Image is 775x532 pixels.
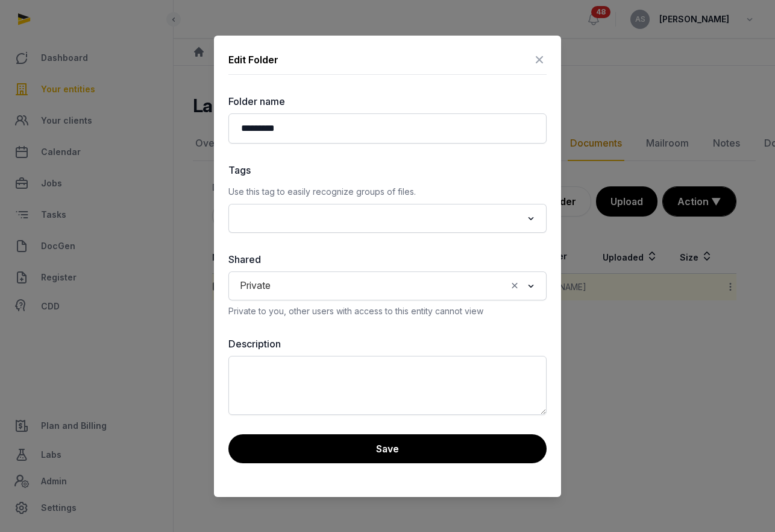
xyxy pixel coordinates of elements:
input: Search for option [276,277,506,294]
div: Search for option [234,207,541,229]
input: Search for option [236,210,522,227]
label: Shared [228,252,547,267]
button: Clear Selected [509,277,520,294]
button: Save [228,434,547,463]
label: Folder name [228,94,547,109]
span: Private [237,277,274,294]
label: Description [228,337,547,351]
div: Edit Folder [228,52,278,67]
label: Tags [228,163,547,177]
div: Private to you, other users with access to this entity cannot view [228,305,547,317]
div: Search for option [234,275,541,297]
p: Use this tag to easily recognize groups of files. [228,185,547,199]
